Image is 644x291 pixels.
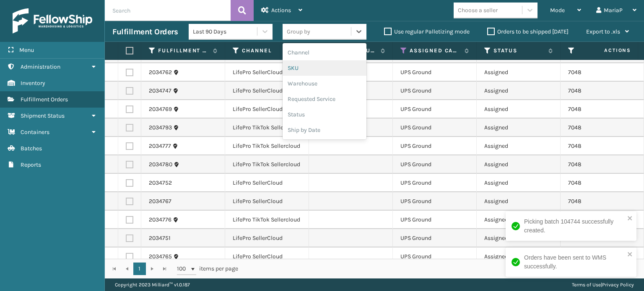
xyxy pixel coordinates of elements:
td: Assigned [477,174,561,192]
td: LifePro TikTok Sellercloud [225,118,309,137]
label: Orders to be shipped [DATE] [487,28,569,35]
div: Status [283,107,366,122]
td: UPS Ground [393,63,477,82]
td: UPS Ground [393,192,477,211]
td: UPS Ground [393,118,477,137]
td: LifePro TikTok Sellercloud [225,137,309,155]
td: Assigned [477,192,561,211]
button: close [627,251,633,259]
a: 2034751 [149,234,171,242]
td: Assigned [477,63,561,82]
div: Ship by Date [283,122,366,138]
span: 100 [177,265,190,273]
td: LifePro TikTok Sellercloud [225,211,309,229]
div: 1 - 27 of 27 items [250,265,635,273]
a: 2034765 [149,252,172,261]
span: Administration [21,63,60,70]
td: Assigned [477,229,561,247]
span: Export to .xls [586,28,620,35]
span: Containers [21,129,49,136]
td: Assigned [477,82,561,100]
td: LifePro SellerCloud [225,174,309,192]
span: Inventory [21,80,45,87]
div: Picking batch 104744 successfully created. [524,217,625,235]
td: LifePro SellerCloud [225,100,309,118]
a: 2034752 [149,179,172,187]
td: Assigned [477,211,561,229]
span: Reports [21,161,41,168]
label: Use regular Palletizing mode [384,28,470,35]
td: Assigned [477,137,561,155]
a: 2034793 [149,124,172,132]
td: UPS Ground [393,229,477,247]
span: Menu [19,46,34,54]
h3: Fulfillment Orders [112,27,178,37]
td: UPS Ground [393,100,477,118]
div: SKU [283,60,366,76]
a: 2034767 [149,197,171,206]
td: UPS Ground [393,211,477,229]
td: LifePro SellerCloud [225,247,309,266]
td: Assigned [477,155,561,174]
label: Assigned Carrier Service [410,47,460,54]
span: Fulfillment Orders [21,96,68,103]
span: Batches [21,145,42,152]
span: Shipment Status [21,112,65,119]
td: UPS Ground [393,82,477,100]
button: close [627,215,633,223]
td: UPS Ground [393,155,477,174]
div: Choose a seller [458,6,498,15]
a: 2034762 [149,68,172,77]
span: Actions [578,44,636,57]
div: Orders have been sent to WMS successfully. [524,253,625,271]
div: Warehouse [283,76,366,91]
a: 2034780 [149,160,172,169]
a: 1 [133,263,146,275]
div: Requested Service [283,91,366,107]
a: 2034777 [149,142,171,150]
td: LifePro SellerCloud [225,229,309,247]
td: Assigned [477,118,561,137]
span: Mode [550,7,565,14]
td: UPS Ground [393,137,477,155]
img: logo [13,8,92,33]
span: Actions [271,7,291,14]
div: Channel [283,45,366,60]
td: Assigned [477,247,561,266]
div: Group by [287,27,310,36]
a: 2034747 [149,87,171,95]
a: 2034776 [149,216,171,224]
td: LifePro TikTok Sellercloud [225,155,309,174]
div: Last 90 Days [193,27,258,36]
label: Fulfillment Order Id [158,47,209,54]
td: UPS Ground [393,247,477,266]
td: LifePro SellerCloud [225,82,309,100]
label: Status [493,47,544,54]
span: items per page [177,263,238,275]
p: Copyright 2023 Milliard™ v 1.0.187 [115,278,190,291]
a: 2034769 [149,105,172,113]
label: Channel [242,47,293,54]
td: Assigned [477,100,561,118]
td: LifePro SellerCloud [225,63,309,82]
td: UPS Ground [393,174,477,192]
td: LifePro SellerCloud [225,192,309,211]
